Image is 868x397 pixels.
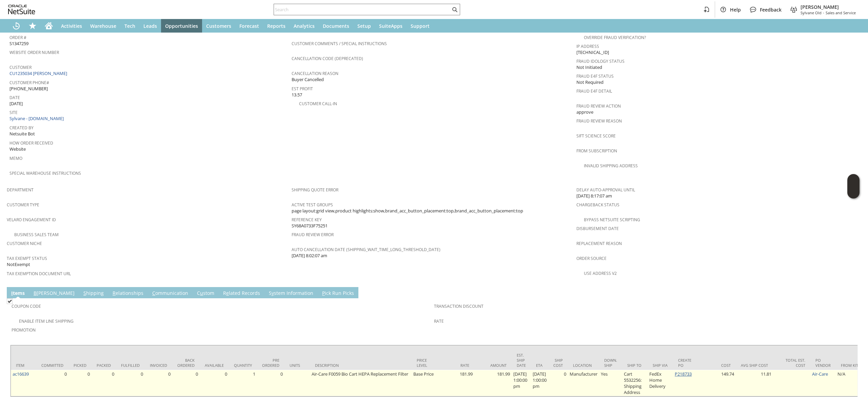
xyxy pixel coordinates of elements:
span: Not Initiated [576,64,602,71]
span: Leads [143,23,157,29]
div: Amount [479,363,507,368]
span: Tech [124,23,135,29]
a: Analytics [290,19,319,33]
span: [PERSON_NAME] [801,4,856,10]
svg: Home [45,22,53,30]
div: Est. Ship Date [517,353,526,368]
span: 13.57 [292,92,302,98]
span: Buyer Cancelled [292,76,324,83]
span: [TECHNICAL_ID] [576,49,609,56]
span: Support [411,23,430,29]
td: 0 [172,370,200,396]
a: Active Test Groups [292,202,333,208]
td: 0 [36,370,68,396]
a: Bypass NetSuite Scripting [584,217,640,223]
a: Department [7,187,34,193]
a: Coupon Code [12,303,41,309]
span: Opportunities [165,23,198,29]
div: Units [290,363,305,368]
div: Ship Cost [553,358,563,368]
td: 0 [257,370,284,396]
img: Checked [7,298,13,304]
a: Site [9,110,18,115]
div: Invoiced [150,363,167,368]
span: [DATE] 8:17:07 am [576,193,612,199]
a: Fraud Review Error [292,232,334,238]
span: page layout:grid view,product highlights:show,brand_acc_button_placement:top,brand_acc_button_pla... [292,208,523,214]
td: Cart 5532256: Shipping Address [622,370,648,396]
svg: logo [8,5,35,14]
span: Website [9,146,26,152]
a: Auto Cancellation Date (shipping_wait_time_long_threshold_date) [292,247,440,252]
span: P [322,290,325,296]
a: Sylvane - [DOMAIN_NAME] [9,115,65,121]
a: Customer [9,64,32,70]
div: From Kit [841,363,868,368]
a: Customer Comments / Special Instructions [292,41,387,46]
td: [DATE] 1:00:00 pm [531,370,548,396]
a: Unrolled view on [849,288,857,297]
span: Feedback [760,6,782,13]
a: Disbursement Date [576,226,619,231]
a: Communication [151,290,190,297]
a: Customers [202,19,235,33]
div: Pre Ordered [262,358,279,368]
a: System Information [267,290,315,297]
a: Override Fraud Verification? [584,35,646,40]
a: Customer Type [7,202,39,208]
a: Tax Exemption Document URL [7,271,71,277]
a: Est Profit [292,86,313,92]
div: Avg Ship Cost [741,363,768,368]
a: B[PERSON_NAME] [32,290,76,297]
td: 149.74 [698,370,736,396]
div: Down. Ship [604,358,617,368]
a: Replacement reason [576,241,622,246]
a: Transaction Discount [434,303,484,309]
a: Documents [319,19,353,33]
a: Custom [195,290,216,297]
span: u [200,290,203,296]
a: Created By [9,125,34,131]
span: [DATE] 8:02:07 am [292,252,327,259]
span: Sales and Service [826,10,856,15]
a: Setup [353,19,375,33]
a: Activities [57,19,86,33]
a: ac16639 [13,371,29,377]
span: e [226,290,229,296]
div: Quantity [234,363,252,368]
div: Packed [97,363,111,368]
span: S [83,290,86,296]
a: Tax Exempt Status [7,256,47,261]
td: FedEx Home Delivery [648,370,673,396]
td: [DATE] 1:00:00 pm [512,370,531,396]
a: Website Order Number [9,50,59,55]
a: Reference Key [292,217,322,223]
a: Fraud E4F Status [576,73,614,79]
span: B [34,290,37,296]
a: Air-Care [812,371,828,377]
a: Opportunities [161,19,202,33]
span: Not Required [576,79,604,86]
span: [PHONE_NUMBER] [9,86,48,92]
a: Support [407,19,434,33]
span: Forecast [239,23,259,29]
span: SY68A0733F75251 [292,223,328,229]
a: Fraud Idology Status [576,58,625,64]
td: Air-Care F0059 Bio Cart HEPA Replacement Filter [310,370,412,396]
td: 0 [145,370,172,396]
a: Reports [263,19,290,33]
div: Cost [704,363,731,368]
a: Use Address V2 [584,270,617,276]
span: approve [576,109,593,115]
div: Available [205,363,224,368]
a: IP Address [576,43,599,49]
span: Oracle Guided Learning Widget. To move around, please hold and drag [847,187,860,199]
a: CU1235034 [PERSON_NAME] [9,70,69,76]
a: Shipping [82,290,105,297]
span: [DATE] [9,100,23,107]
a: How Order Received [9,140,53,146]
td: 181.99 [474,370,512,396]
span: SuiteApps [379,23,402,29]
a: Fraud Review Reason [576,118,622,124]
a: Warehouse [86,19,120,33]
